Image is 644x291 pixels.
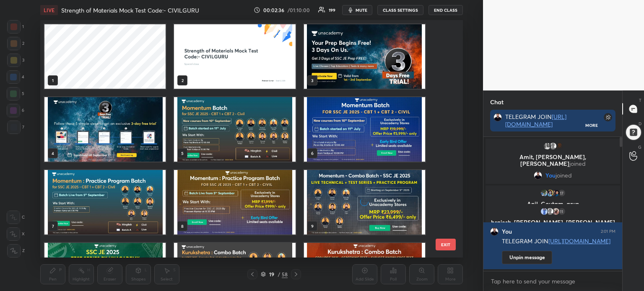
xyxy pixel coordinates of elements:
div: TELEGRAM JOIN [505,113,586,128]
img: default.png [549,142,557,150]
h4: Strength of Materials Mock Test Code:- CIVILGURU [61,6,199,14]
div: 5 [7,87,24,100]
div: 4 [7,70,24,84]
img: d58f76cd00a64faea5a345cb3a881824.jpg [490,227,499,236]
h6: You [502,228,512,235]
div: 17 [558,189,566,197]
img: 1756888585S8JKG4.pdf [174,97,295,162]
div: 1 [7,20,24,33]
p: T [639,97,641,103]
img: 1756888585S8JKG4.pdf [44,170,166,234]
p: brajesh, [PERSON_NAME], [PERSON_NAME] [491,219,615,226]
img: default.png [546,207,554,216]
div: X [7,227,25,241]
img: 1756888585S8JKG4.pdf [304,24,425,89]
button: mute [342,5,372,15]
div: 58 [282,270,288,278]
div: 7 [7,121,24,134]
img: 20eea6f319254e43b89e241f1ee9e560.jpg [540,207,548,216]
div: More [585,122,598,128]
img: 522f564cf96844179a3da29302d40bfe.40822057_3 [552,207,560,216]
div: / [278,272,280,277]
img: 2110affc71d64a198776b8e39b2d9f81.jpg [552,189,560,197]
img: 1756888585S8JKG4.pdf [174,170,295,234]
div: 19 [267,272,276,277]
div: grid [483,137,622,271]
p: D [639,121,641,127]
img: dce2cbc718a04b00b4869fb9ebd5e58e.png [555,142,563,150]
span: joined [556,172,572,179]
p: G [638,144,641,150]
p: Amit, [PERSON_NAME], [PERSON_NAME] [491,154,615,167]
img: 1756888585S8JKG4.pdf [44,97,166,162]
div: 3 [7,54,24,67]
a: [URL][DOMAIN_NAME] [505,113,566,128]
span: You [545,172,556,179]
p: Chat [483,91,510,113]
div: grid [40,20,448,258]
div: LIVE [40,5,58,15]
button: Unpin message [502,251,552,264]
div: TELEGRAM JOIN [502,237,615,246]
img: ef7194450c9840c4b71ec58d15251f87.jpg [543,142,551,150]
a: [URL][DOMAIN_NAME] [548,237,610,245]
div: 6 [7,104,24,117]
button: CLASS SETTINGS [377,5,423,15]
div: 11 [558,207,566,216]
button: EXIT [436,239,456,250]
button: End Class [428,5,463,15]
img: d58f76cd00a64faea5a345cb3a881824.jpg [534,171,542,180]
img: 16b43739f93941ed825bfdc854ca6ef9.jpg [540,189,548,197]
span: mute [356,7,367,13]
div: 2:01 PM [601,229,615,234]
div: C [7,211,25,224]
img: 47d9b118-889f-11f0-aa3c-5298d5ef37f4.jpg [174,24,295,89]
img: d58f76cd00a64faea5a345cb3a881824.jpg [493,113,502,121]
span: joined [569,160,586,167]
div: 2 [7,37,24,50]
div: Z [7,244,25,258]
div: 199 [329,8,335,12]
p: Anil, Goutam, arun [491,201,615,207]
img: e7981c3968c9425591e3b72ee3d0f069.jpg [546,189,554,197]
img: 1756888585S8JKG4.pdf [304,97,425,162]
